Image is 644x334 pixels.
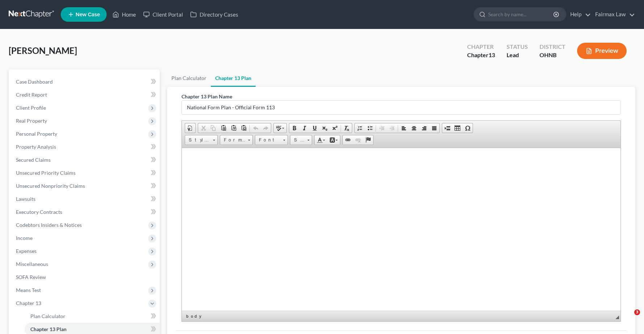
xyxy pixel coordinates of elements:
a: Spell Checker [274,123,286,133]
a: Justify [429,123,439,133]
div: District [539,43,566,51]
span: Size [290,135,305,145]
span: Means Test [16,287,41,293]
a: Unsecured Priority Claims [10,166,160,179]
span: Miscellaneous [16,261,48,267]
a: Undo [251,123,261,133]
a: Chapter 13 Plan [211,69,256,87]
a: body element [185,313,206,320]
a: Align Left [399,123,409,133]
span: 3 [634,309,640,315]
a: Remove Format [342,123,352,133]
a: Credit Report [10,88,160,101]
a: Unsecured Nonpriority Claims [10,179,160,193]
a: Insert Page Break for Printing [442,123,452,133]
a: Table [452,123,462,133]
span: Property Analysis [16,144,56,150]
a: Background Color [327,135,340,145]
a: SOFA Review [10,271,160,284]
span: Unsecured Priority Claims [16,170,76,176]
a: Redo [261,123,271,133]
a: Lawsuits [10,193,160,206]
span: Font [255,135,281,145]
iframe: Intercom live chat [619,309,637,327]
span: Format [220,135,246,145]
a: Superscript [330,123,340,133]
a: Center [409,123,419,133]
div: Status [507,43,528,51]
a: Paste from Word [239,123,249,133]
a: Bold [289,123,299,133]
a: Document Properties [185,123,195,133]
span: Credit Report [16,92,47,98]
span: Chapter 13 Plan [30,326,67,332]
span: Client Profile [16,105,46,111]
a: Insert/Remove Bulleted List [365,123,375,133]
a: Property Analysis [10,140,160,153]
span: Income [16,235,33,241]
span: SOFA Review [16,274,46,280]
span: [PERSON_NAME] [9,45,77,56]
input: Enter name... [182,101,620,114]
label: Chapter 13 Plan Name [182,93,232,100]
div: Chapter [467,43,495,51]
span: Expenses [16,248,37,254]
a: Executory Contracts [10,206,160,219]
a: Client Portal [140,8,187,21]
span: New Case [76,12,100,17]
a: Styles [185,135,218,145]
a: Copy [208,123,218,133]
span: Resize [615,316,619,319]
div: Chapter [467,51,495,59]
a: Size [290,135,312,145]
a: Link [343,135,353,145]
a: Subscript [320,123,330,133]
a: Cut [198,123,208,133]
a: Anchor [363,135,373,145]
span: Secured Claims [16,157,51,163]
a: Fairmax Law [592,8,635,21]
iframe: Rich Text Editor, document-ckeditor [182,148,620,311]
span: Personal Property [16,131,57,137]
a: Format [220,135,253,145]
a: Unlink [353,135,363,145]
span: Plan Calculator [30,313,65,319]
a: Secured Claims [10,153,160,166]
a: Home [109,8,140,21]
span: 13 [489,51,495,58]
a: Plan Calculator [25,310,160,323]
input: Search by name... [488,8,554,21]
a: Paste [218,123,229,133]
a: Font [255,135,288,145]
span: Codebtors Insiders & Notices [16,222,82,228]
a: Text Color [315,135,327,145]
span: Lawsuits [16,196,35,202]
a: Insert/Remove Numbered List [355,123,365,133]
button: Preview [577,43,627,59]
div: OHNB [539,51,566,59]
a: Directory Cases [187,8,242,21]
a: Increase Indent [387,123,397,133]
a: Decrease Indent [377,123,387,133]
div: Lead [507,51,528,59]
span: Unsecured Nonpriority Claims [16,183,85,189]
a: Case Dashboard [10,75,160,88]
span: Real Property [16,118,47,124]
span: Styles [185,135,210,145]
a: Paste as plain text [229,123,239,133]
span: Chapter 13 [16,300,41,306]
a: Plan Calculator [167,69,211,87]
a: Underline [310,123,320,133]
a: Italic [299,123,310,133]
a: Help [567,8,591,21]
a: Insert Special Character [462,123,473,133]
a: Align Right [419,123,429,133]
span: Executory Contracts [16,209,62,215]
span: Case Dashboard [16,79,53,85]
